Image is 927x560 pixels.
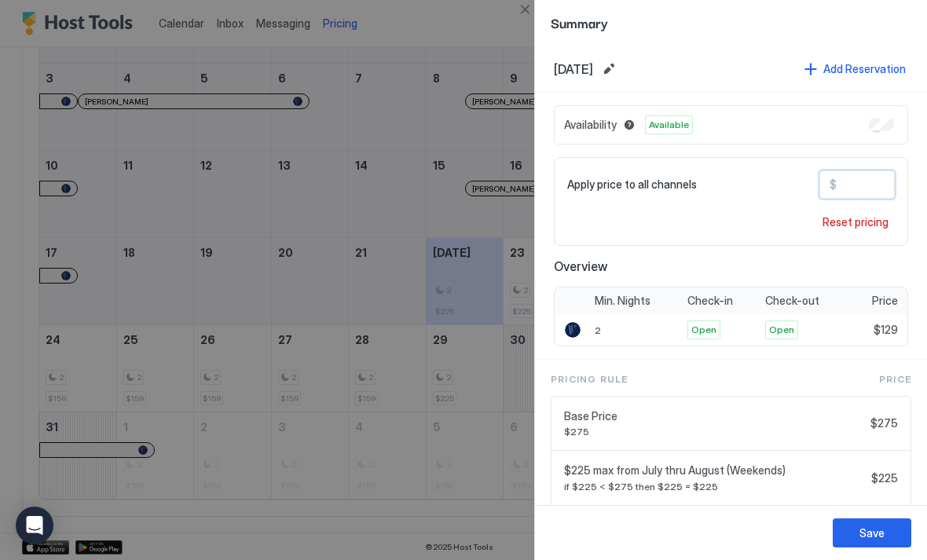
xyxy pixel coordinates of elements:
span: Summary [551,13,911,32]
span: Check-in [687,294,733,308]
div: Reset pricing [823,214,889,230]
span: Base Price [564,409,864,423]
span: $275 [564,426,864,437]
span: $275 [870,416,898,430]
span: $225 [871,471,898,485]
span: 2 [595,324,601,336]
span: $129 [874,323,898,337]
span: Availability [564,118,617,132]
div: Open Intercom Messenger [16,507,53,544]
div: Save [859,525,885,541]
span: Price [879,372,911,386]
button: Blocked dates override all pricing rules and remain unavailable until manually unblocked [620,115,639,134]
span: Pricing Rule [551,372,628,386]
button: Add Reservation [802,58,908,79]
span: $ [830,178,837,192]
span: Open [691,323,716,337]
button: Reset pricing [816,211,895,232]
span: Available [649,118,689,132]
button: Save [833,518,911,547]
span: Check-out [765,294,819,308]
span: Apply price to all channels [567,178,697,192]
span: Price [872,294,898,308]
span: Open [769,323,794,337]
span: if $225 < $275 then $225 = $225 [564,481,865,492]
span: $225 max from July thru August (Weekends) [564,463,865,478]
span: [DATE] [554,61,593,77]
button: Edit date range [599,60,618,79]
span: Min. Nights [595,294,650,308]
div: Add Reservation [823,60,906,77]
span: Overview [554,258,908,274]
